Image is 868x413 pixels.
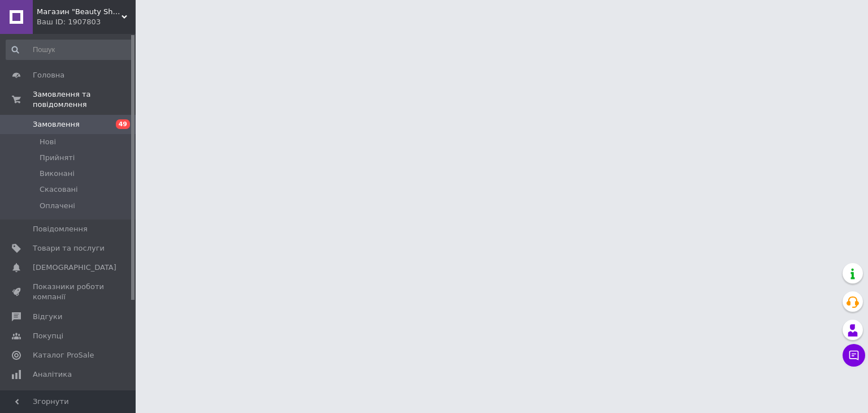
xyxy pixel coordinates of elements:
span: 49 [116,119,130,129]
span: Прийняті [40,153,75,163]
span: Товари та послуги [33,243,105,253]
span: Головна [33,70,64,80]
span: Магазин "Beauty Shop". Побутова хімія, засоби особистої гігієни, декоративна косметика. [37,7,121,17]
span: Нові [40,137,56,147]
span: Аналітика [33,369,72,380]
span: Показники роботи компанії [33,282,105,302]
span: Замовлення [33,119,80,130]
span: Покупці [33,331,63,341]
span: Повідомлення [33,224,88,234]
input: Пошук [6,40,133,60]
span: Інструменти веб-майстра та SEO [33,389,105,409]
span: Каталог ProSale [33,350,94,360]
span: Оплачені [40,201,75,211]
span: Відгуки [33,312,62,322]
span: Скасовані [40,184,78,195]
span: Виконані [40,169,75,179]
button: Чат з покупцем [843,344,865,367]
span: Замовлення та повідомлення [33,89,136,110]
span: [DEMOGRAPHIC_DATA] [33,263,116,273]
div: Ваш ID: 1907803 [37,17,136,27]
